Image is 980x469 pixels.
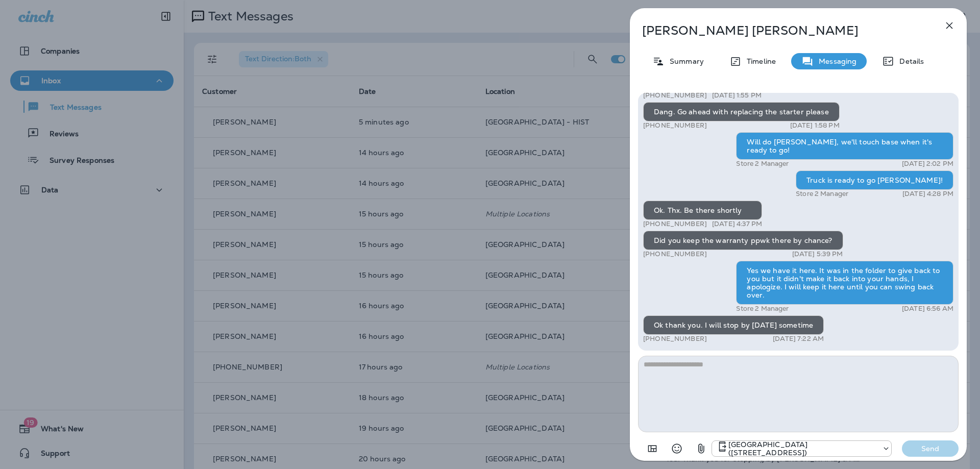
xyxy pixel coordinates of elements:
div: Yes we have it here. It was in the folder to give back to you but it didn't make it back into you... [736,261,953,305]
p: Store 2 Manager [736,160,789,168]
p: [DATE] 1:58 PM [790,121,840,130]
div: Ok thank you. I will stop by [DATE] sometime [643,315,824,335]
p: [DATE] 5:39 PM [792,250,843,258]
p: Summary [665,57,704,65]
p: [PHONE_NUMBER] [643,121,707,130]
p: [PHONE_NUMBER] [643,220,707,228]
div: Truck is ready to go [PERSON_NAME]! [796,170,953,190]
p: [DATE] 2:02 PM [902,160,953,168]
p: Messaging [814,57,856,65]
p: [DATE] 4:28 PM [902,190,953,198]
p: [DATE] 6:56 AM [902,305,953,313]
div: Dang. Go ahead with replacing the starter please [643,102,840,121]
p: Store 2 Manager [736,305,789,313]
button: Add in a premade template [642,438,663,459]
p: Details [894,57,924,65]
p: [DATE] 7:22 AM [773,335,824,343]
p: [DATE] 1:55 PM [712,91,762,100]
p: [PHONE_NUMBER] [643,250,707,258]
p: [PERSON_NAME] [PERSON_NAME] [642,23,921,38]
p: Store 2 Manager [796,190,848,198]
div: Ok. Thx. Be there shortly [643,201,762,220]
p: [PHONE_NUMBER] [643,91,707,100]
p: [DATE] 4:37 PM [712,220,762,228]
div: Did you keep the warranty ppwk there by chance? [643,231,843,250]
button: Select an emoji [667,438,687,459]
div: Will do [PERSON_NAME], we'll touch base when it's ready to go! [736,132,953,160]
p: [GEOGRAPHIC_DATA] ([STREET_ADDRESS]) [728,440,877,457]
p: Timeline [742,57,776,65]
div: +1 (402) 571-1201 [712,440,891,457]
p: [PHONE_NUMBER] [643,335,707,343]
